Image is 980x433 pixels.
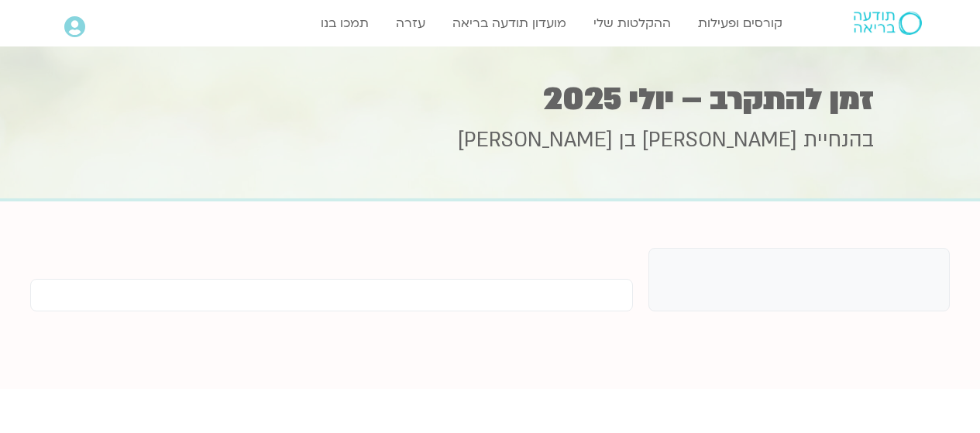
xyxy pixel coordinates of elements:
span: בהנחיית [803,126,874,154]
span: [PERSON_NAME] בן [PERSON_NAME] [458,126,797,154]
a: תמכו בנו [313,9,377,38]
h1: זמן להתקרב – יולי 2025 [107,84,874,115]
a: ההקלטות שלי [586,9,679,38]
a: מועדון תודעה בריאה [445,9,574,38]
a: קורסים ופעילות [690,9,790,38]
a: עזרה [388,9,433,38]
img: תודעה בריאה [854,12,922,35]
